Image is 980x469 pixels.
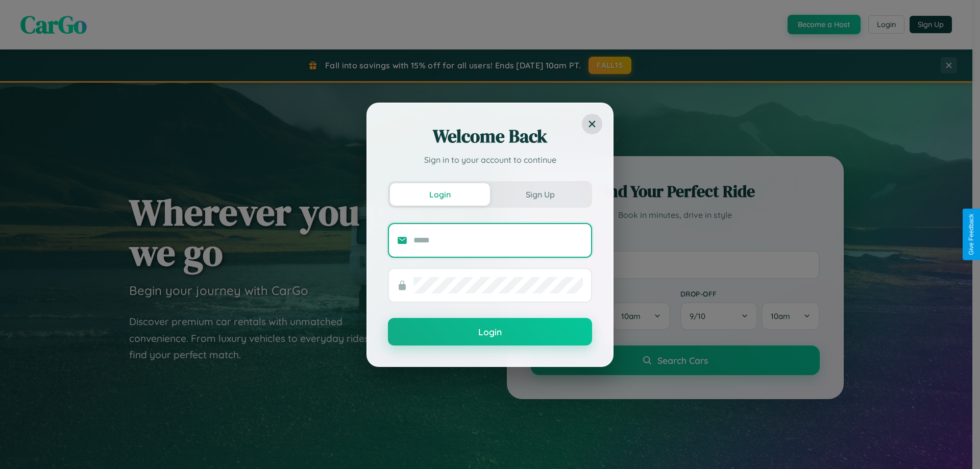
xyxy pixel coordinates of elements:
[388,318,592,345] button: Login
[388,124,592,149] h2: Welcome Back
[390,183,490,206] button: Login
[968,214,975,255] div: Give Feedback
[490,183,590,206] button: Sign Up
[388,154,592,166] p: Sign in to your account to continue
